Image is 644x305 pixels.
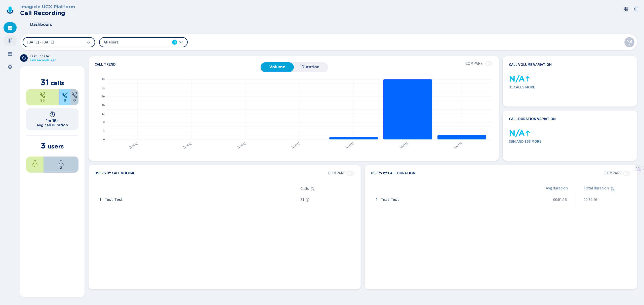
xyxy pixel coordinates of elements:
span: Calls [300,186,309,191]
span: 0 [73,98,76,102]
div: Groups [4,48,17,59]
span: 1 [376,197,378,202]
text: 8 [103,120,105,124]
text: 12 [102,112,105,116]
span: All users [104,39,162,45]
span: calls [51,79,64,87]
div: Settings [4,61,17,72]
span: 1 [34,166,35,170]
span: Few seconds ago [30,58,56,62]
svg: chevron-down [179,40,183,44]
h2: Call Recording [20,10,75,17]
span: 31 [41,77,49,87]
span: 8 [64,98,66,102]
span: 23 [40,98,45,102]
button: Volume [261,62,294,72]
svg: telephone-inbound [62,92,68,98]
span: 2 [60,166,62,170]
text: [DATE] [183,141,192,149]
div: 74.19% [26,89,59,105]
text: [DATE] [129,141,138,149]
div: 0 calls in the previous period, impossible to calculate the % variation [509,129,517,137]
span: Avg duration [546,186,568,192]
div: test test [98,195,298,205]
div: test test [374,195,518,205]
svg: kpi-up [525,130,531,136]
h1: 1m 16s [46,118,59,123]
span: N/A [509,74,525,84]
span: 00:39:16 [584,197,597,202]
span: Volume [263,65,291,69]
svg: chevron-down [87,40,91,44]
svg: timer [49,111,55,117]
section: No data for 18 Sep 2025 - 24 Sep 2025 [605,171,631,176]
span: 31 [300,197,304,202]
span: [DATE] - [DATE] [27,40,54,44]
span: users [48,143,64,150]
svg: telephone-outbound [39,92,46,98]
span: 39m and 16s more [509,139,631,144]
div: 0% [70,89,78,105]
section: No data for 18 Sep 2025 - 24 Sep 2025 [328,171,355,176]
text: 4 [103,129,105,133]
svg: box-arrow-left [633,7,638,12]
h3: Imagicle UCX Platform [20,4,75,10]
h4: Users by call duration [371,171,415,176]
span: Total duration [584,186,609,192]
span: 1 [100,197,101,202]
h4: Call duration variation [509,117,556,121]
text: [DATE] [453,141,463,149]
svg: unknown-call [71,92,77,98]
div: 25.81% [59,89,70,105]
svg: user-profile [58,160,64,166]
div: Sorted ascending, click to sort descending [610,186,616,192]
svg: arrow-clockwise [22,56,26,60]
text: 28 [102,77,105,81]
svg: groups-filled [8,51,13,56]
h4: Users by call volume [95,171,135,176]
span: Compare [465,61,483,66]
button: Clear filters [624,37,634,47]
span: Last update: [30,54,56,58]
span: 31 calls more [509,85,631,89]
text: 24 [102,86,105,90]
svg: info-circle [305,198,309,202]
span: Compare [605,171,622,175]
text: 16 [102,103,105,107]
svg: mic-fill [8,38,13,43]
svg: sortAscending [610,186,616,192]
span: 3 [174,40,176,45]
h4: Call trend [95,62,260,66]
text: [DATE] [345,141,355,149]
div: Recordings [4,35,17,46]
div: 66.67% [44,157,78,173]
span: Compare [328,171,346,175]
svg: funnel-disabled [626,39,632,45]
span: N/A [509,129,525,138]
svg: user-profile [32,160,38,166]
span: 00:01:16 [553,197,567,202]
text: 0 [103,137,105,141]
button: [DATE] - [DATE] [23,37,95,47]
div: Calls [300,186,355,192]
span: 3 [41,141,46,150]
div: Sorted ascending, click to sort descending [310,186,316,192]
span: Duration [296,65,325,69]
button: Duration [294,62,327,72]
text: [DATE] [399,141,409,149]
div: 33.33% [26,157,44,173]
text: 20 [102,94,105,98]
div: Total duration [584,186,631,192]
div: Dashboard [4,22,17,33]
text: [DATE] [237,141,247,149]
span: test test [381,197,399,202]
svg: sortAscending [310,186,316,192]
h4: Call volume variation [509,62,552,67]
text: [DATE] [291,141,301,149]
span: test test [104,197,123,202]
div: 0 calls in the previous period, impossible to calculate the % variation [509,75,517,83]
svg: dashboard-filled [8,25,13,30]
svg: kpi-up [525,76,531,82]
h2: avg call duration [37,123,68,127]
